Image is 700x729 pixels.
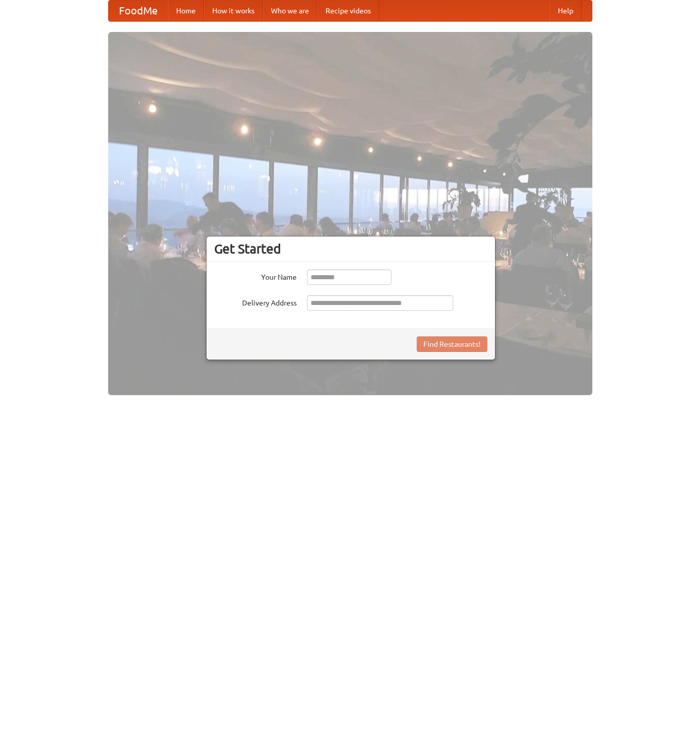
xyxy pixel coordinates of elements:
[317,1,379,21] a: Recipe videos
[109,1,168,21] a: FoodMe
[214,295,297,308] label: Delivery Address
[204,1,263,21] a: How it works
[263,1,317,21] a: Who we are
[168,1,204,21] a: Home
[417,336,487,352] button: Find Restaurants!
[550,1,582,21] a: Help
[214,241,487,257] h3: Get Started
[214,269,297,282] label: Your Name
